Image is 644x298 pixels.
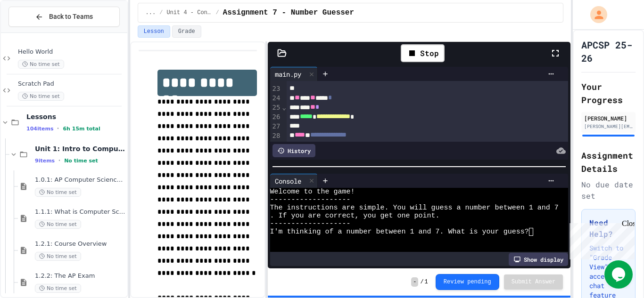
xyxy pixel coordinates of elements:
[166,9,212,16] span: Unit 4 - Control Structures
[26,126,53,132] span: 104 items
[26,113,125,121] span: Lessons
[270,188,355,196] span: Welcome to the game!
[270,94,282,103] div: 24
[146,9,156,16] span: ...
[270,131,282,141] div: 28
[35,272,125,280] span: 1.2.2: The AP Exam
[566,219,635,259] iframe: chat widget
[18,92,64,101] span: No time set
[8,7,120,27] button: Back to Teams
[270,113,282,122] div: 26
[63,126,100,132] span: 6h 15m total
[281,141,286,149] span: Fold line
[58,157,60,164] span: •
[584,114,633,122] div: [PERSON_NAME]
[581,38,636,64] h1: APCSP 25-26
[504,274,563,290] button: Submit Answer
[581,80,636,106] h2: Your Progress
[589,217,627,240] h3: Need Help?
[512,278,556,286] span: Submit Answer
[270,212,440,220] span: . If you are correct, you get one point.
[49,12,93,22] span: Back to Teams
[159,9,163,16] span: /
[270,141,282,150] div: 29
[223,7,354,18] span: Assignment 7 - Number Guesser
[64,158,98,164] span: No time set
[270,84,282,94] div: 23
[580,4,610,25] div: My Account
[270,196,351,204] span: -------------------
[270,67,318,81] div: main.py
[270,228,529,236] span: I'm thinking of a number between 1 and 7. What is your guess?
[584,123,633,130] div: [PERSON_NAME][EMAIL_ADDRESS][DOMAIN_NAME]
[270,122,282,131] div: 27
[272,144,315,157] div: History
[436,274,499,290] button: Review pending
[18,80,125,88] span: Scratch Pad
[35,252,81,261] span: No time set
[35,176,125,184] span: 1.0.1: AP Computer Science Principles in Python Course Syllabus
[18,60,64,69] span: No time set
[35,240,125,248] span: 1.2.1: Course Overview
[270,220,351,228] span: -------------------
[215,9,219,16] span: /
[35,188,81,197] span: No time set
[581,149,636,175] h2: Assignment Details
[420,278,423,286] span: /
[270,103,282,113] div: 25
[281,104,286,111] span: Fold line
[604,260,635,289] iframe: chat widget
[509,253,568,266] div: Show display
[411,277,418,287] span: -
[35,284,81,293] span: No time set
[4,4,65,60] div: Chat with us now!Close
[57,125,59,132] span: •
[172,25,201,38] button: Grade
[401,44,445,62] div: Stop
[270,69,306,79] div: main.py
[35,145,125,153] span: Unit 1: Intro to Computer Science
[35,158,55,164] span: 9 items
[270,174,318,188] div: Console
[425,278,428,286] span: 1
[270,176,306,186] div: Console
[138,25,170,38] button: Lesson
[35,208,125,216] span: 1.1.1: What is Computer Science?
[35,220,81,229] span: No time set
[270,204,559,212] span: The instructions are simple. You will guess a number between 1 and 7
[18,48,125,56] span: Hello World
[581,179,636,201] div: No due date set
